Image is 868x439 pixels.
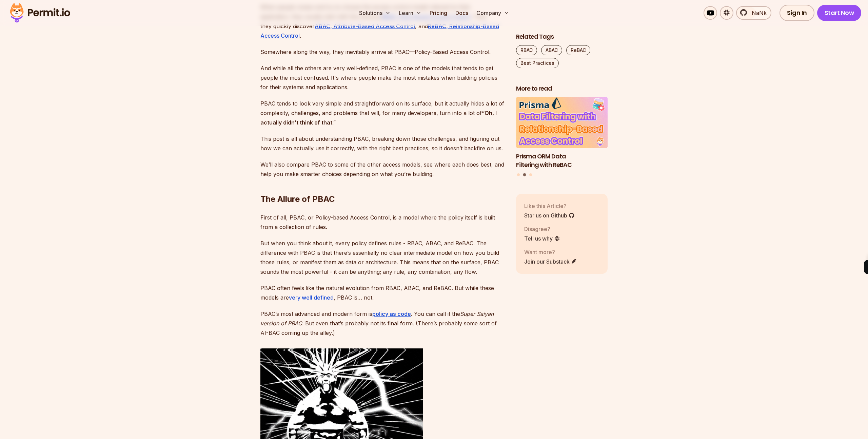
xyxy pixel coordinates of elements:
[356,6,393,20] button: Solutions
[516,84,608,93] h2: More to read
[315,23,415,30] a: ABAC, Attribute-Based Access Control
[396,6,424,20] button: Learn
[289,294,334,301] a: very well defined
[516,33,608,41] h2: Related Tags
[260,309,505,338] p: PBAC’s most advanced and modern form is . You can call it the . But even that’s probably not its ...
[260,167,505,205] h2: The Allure of PBAC
[260,99,505,127] p: PBAC tends to look very simple and straightforward on its surface, but it actually hides a lot of...
[529,174,532,176] button: Go to slide 3
[516,97,608,169] li: 2 of 3
[541,45,562,55] a: ABAC
[260,134,505,153] p: This post is all about understanding PBAC, breaking down those challenges, and figuring out how w...
[260,310,494,327] em: Super Saiyan version of PBAC
[474,6,512,20] button: Company
[260,160,505,179] p: We’ll also compare PBAC to some of the other access models, see where each does best, and help yo...
[524,234,560,243] a: Tell us why
[817,5,862,21] a: Start Now
[427,6,450,20] a: Pricing
[524,248,577,256] p: Want more?
[516,45,537,55] a: RBAC
[7,1,73,24] img: Permit logo
[516,58,559,68] a: Best Practices
[748,9,767,17] span: NaNk
[516,152,608,169] h3: Prisma ORM Data Filtering with ReBAC
[372,310,411,317] a: policy as code
[524,211,575,220] a: Star us on Github
[260,23,499,39] a: ReBAC, Relationship-Based Access Control
[566,45,590,55] a: ReBAC
[524,257,577,266] a: Join our Substack
[516,97,608,177] div: Posts
[260,213,505,232] p: First of all, PBAC, or Policy-based Access Control, is a model where the policy itself is built f...
[260,47,505,57] p: Somewhere along the way, they inevitably arrive at PBAC—Policy-Based Access Control.
[516,97,608,149] img: Prisma ORM Data Filtering with ReBAC
[428,23,446,30] strong: ReBAC
[524,225,560,233] p: Disagree?
[523,173,526,176] button: Go to slide 2
[315,23,330,30] strong: ABAC
[736,6,771,20] a: NaNk
[453,6,471,20] a: Docs
[516,97,608,169] a: Prisma ORM Data Filtering with ReBACPrisma ORM Data Filtering with ReBAC
[260,283,505,302] p: PBAC often feels like the natural evolution from RBAC, ABAC, and ReBAC. But while these models ar...
[524,202,575,210] p: Like this Article?
[260,110,497,126] strong: “Oh, I actually didn’t think of that
[260,238,505,276] p: But when you think about it, every policy defines rules - RBAC, ABAC, and ReBAC. The difference w...
[517,174,520,176] button: Go to slide 1
[780,5,814,21] a: Sign In
[260,63,505,92] p: And while all the others are very well-defined, PBAC is one of the models that tends to get peopl...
